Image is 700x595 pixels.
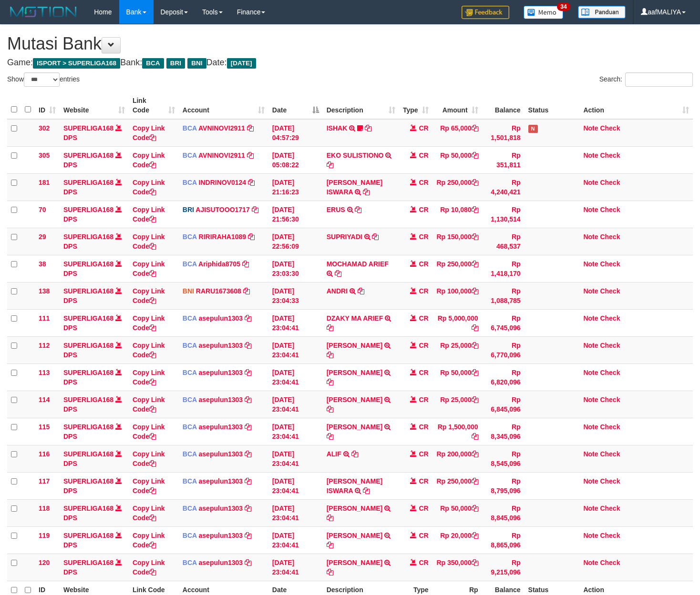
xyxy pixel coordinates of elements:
[327,433,333,440] a: Copy YAYAN FAJAR HERMAN to clipboard
[196,287,241,295] a: RARU1673608
[63,369,113,376] a: SUPERLIGA168
[472,260,478,268] a: Copy Rp 250,000 to clipboard
[183,369,197,376] span: BCA
[133,423,165,440] a: Copy Link Code
[482,201,525,228] td: Rp 1,130,514
[583,179,598,186] a: Note
[227,58,256,69] span: [DATE]
[63,124,113,132] a: SUPERLIGA168
[472,532,478,539] a: Copy Rp 20,000 to clipboard
[482,526,525,554] td: Rp 8,865,096
[63,260,113,268] a: SUPERLIGA168
[39,124,50,132] span: 302
[600,369,620,376] a: Check
[335,270,341,277] a: Copy MOCHAMAD ARIEF to clipboard
[187,58,206,69] span: BNI
[133,369,165,386] a: Copy Link Code
[583,151,598,159] a: Note
[183,532,197,539] span: BCA
[199,396,243,403] a: asepulun1303
[327,396,382,403] a: [PERSON_NAME]
[133,314,165,332] a: Copy Link Code
[472,287,478,295] a: Copy Rp 100,000 to clipboard
[63,287,113,295] a: SUPERLIGA168
[33,58,120,69] span: ISPORT > SUPERLIGA168
[327,532,382,539] a: [PERSON_NAME]
[198,260,240,268] a: Ariphida8705
[528,125,538,133] span: Has Note
[482,92,525,119] th: Balance
[268,255,323,282] td: [DATE] 23:03:30
[327,324,333,332] a: Copy DZAKY MA ARIEF to clipboard
[583,206,598,213] a: Note
[432,445,482,472] td: Rp 200,000
[327,233,362,241] a: SUPRIYADI
[579,92,693,119] th: Action: activate to sort column ascending
[268,336,323,363] td: [DATE] 23:04:41
[268,173,323,201] td: [DATE] 21:16:23
[432,499,482,526] td: Rp 50,000
[600,287,620,295] a: Check
[482,418,525,445] td: Rp 8,345,096
[482,554,525,581] td: Rp 9,215,096
[183,450,197,458] span: BCA
[183,233,197,241] span: BCA
[482,363,525,391] td: Rp 6,820,096
[419,504,428,512] span: CR
[419,151,428,159] span: CR
[583,124,598,132] a: Note
[482,282,525,309] td: Rp 1,088,785
[199,559,243,566] a: asepulun1303
[419,233,428,241] span: CR
[245,314,251,322] a: Copy asepulun1303 to clipboard
[39,423,50,431] span: 115
[600,179,620,186] a: Check
[419,450,428,458] span: CR
[183,504,197,512] span: BCA
[183,477,197,485] span: BCA
[133,396,165,413] a: Copy Link Code
[60,255,129,282] td: DPS
[133,504,165,522] a: Copy Link Code
[39,287,50,295] span: 138
[39,206,46,213] span: 70
[419,206,428,213] span: CR
[60,201,129,228] td: DPS
[39,369,50,376] span: 113
[482,173,525,201] td: Rp 4,240,421
[472,124,478,132] a: Copy Rp 65,000 to clipboard
[60,363,129,391] td: DPS
[600,423,620,431] a: Check
[327,287,348,295] a: ANDRI
[472,477,478,485] a: Copy Rp 250,000 to clipboard
[482,309,525,336] td: Rp 6,745,096
[557,2,570,11] span: 34
[142,58,164,69] span: BCA
[432,472,482,499] td: Rp 250,000
[199,233,247,241] a: RIRIRAHA1089
[583,532,598,539] a: Note
[583,559,598,566] a: Note
[600,151,620,159] a: Check
[245,559,251,566] a: Copy asepulun1303 to clipboard
[419,287,428,295] span: CR
[268,309,323,336] td: [DATE] 23:04:41
[525,92,580,119] th: Status
[482,472,525,499] td: Rp 8,795,096
[419,369,428,376] span: CR
[245,423,251,431] a: Copy asepulun1303 to clipboard
[129,92,179,119] th: Link Code: activate to sort column ascending
[600,477,620,485] a: Check
[432,255,482,282] td: Rp 250,000
[268,119,323,147] td: [DATE] 04:57:29
[39,532,50,539] span: 119
[268,282,323,309] td: [DATE] 23:04:33
[432,336,482,363] td: Rp 25,000
[625,72,693,87] input: Search:
[245,477,251,485] a: Copy asepulun1303 to clipboard
[183,179,197,186] span: BCA
[39,396,50,403] span: 114
[60,554,129,581] td: DPS
[472,151,478,159] a: Copy Rp 50,000 to clipboard
[268,201,323,228] td: [DATE] 21:56:30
